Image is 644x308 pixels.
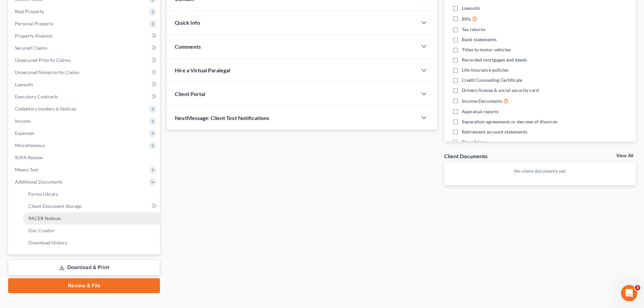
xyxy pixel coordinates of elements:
[462,128,527,135] span: Retirement account statements
[23,224,160,237] a: Doc Creator
[28,215,61,221] span: PACER Notices
[9,42,160,54] a: Secured Claims
[175,19,200,26] span: Quick Info
[450,168,630,174] p: No client documents yet.
[23,200,160,212] a: Client Document Storage
[635,285,640,290] span: 3
[462,118,557,125] span: Separation agreements or decrees of divorces
[462,36,497,43] span: Bank statements
[462,139,486,145] span: Pay advices
[23,237,160,249] a: Download History
[15,94,58,99] span: Executory Contracts
[15,81,33,87] span: Lawsuits
[15,155,43,160] span: SOFA Review
[15,57,71,63] span: Unsecured Priority Claims
[175,43,201,50] span: Comments
[15,167,38,172] span: Means Test
[15,179,63,185] span: Additional Documents
[23,188,160,200] a: Forms Library
[15,21,53,26] span: Personal Property
[28,228,55,233] span: Doc Creator
[8,278,160,293] a: Review & File
[15,8,44,14] span: Real Property
[9,66,160,78] a: Unsecured Nonpriority Claims
[9,30,160,42] a: Property Analysis
[462,87,539,94] span: Drivers license & social security card
[462,67,508,73] span: Life insurance policies
[15,130,34,136] span: Expenses
[462,26,485,33] span: Tax returns
[15,45,47,51] span: Secured Claims
[462,77,522,84] span: Credit Counseling Certificate
[15,118,30,124] span: Income
[23,212,160,224] a: PACER Notices
[15,69,79,75] span: Unsecured Nonpriority Claims
[175,91,205,97] span: Client Portal
[15,33,52,39] span: Property Analysis
[9,78,160,91] a: Lawsuits
[462,5,480,11] span: Lawsuits
[28,203,81,209] span: Client Document Storage
[462,98,502,104] span: Income Documents
[8,260,160,276] a: Download & Print
[175,115,269,121] span: NextMessage: Client Text Notifications
[175,67,230,73] span: Hire a Virtual Paralegal
[462,108,499,115] span: Appraisal reports
[9,151,160,164] a: SOFA Review
[9,91,160,103] a: Executory Contracts
[621,285,637,301] iframe: Intercom live chat
[28,191,58,197] span: Forms Library
[462,56,527,63] span: Recorded mortgages and deeds
[9,54,160,66] a: Unsecured Priority Claims
[462,46,511,53] span: Titles to motor vehicles
[15,106,76,112] span: Codebtors Insiders & Notices
[28,240,67,245] span: Download History
[462,16,471,22] span: Bills
[15,142,45,148] span: Miscellaneous
[616,153,633,158] a: View All
[444,152,487,160] div: Client Documents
